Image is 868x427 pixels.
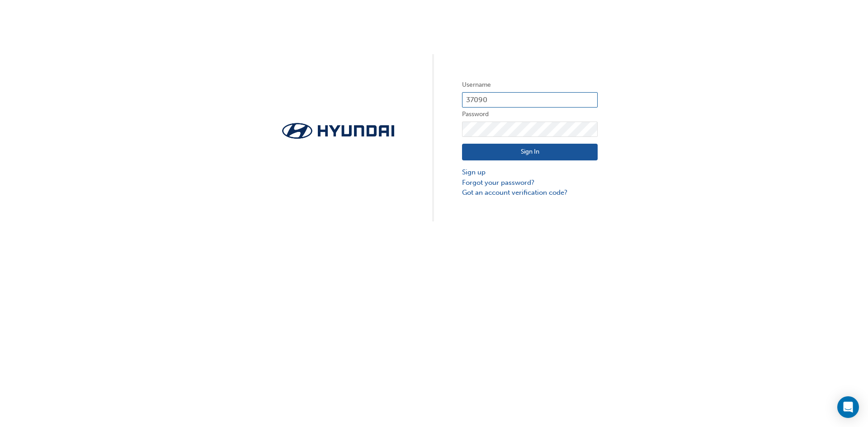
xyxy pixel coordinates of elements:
[462,92,598,108] input: Username
[462,80,598,90] label: Username
[462,144,598,161] button: Sign In
[462,109,598,120] label: Password
[462,178,598,188] a: Forgot your password?
[462,188,598,198] a: Got an account verification code?
[270,120,406,141] img: Trak
[462,167,598,178] a: Sign up
[837,396,859,418] div: Open Intercom Messenger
